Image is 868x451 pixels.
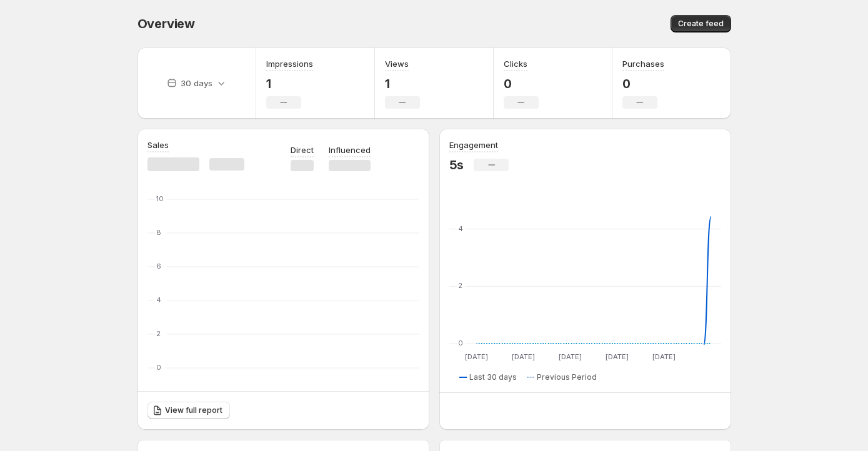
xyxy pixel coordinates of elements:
p: 5s [449,157,464,172]
span: Create feed [678,19,724,29]
text: 4 [156,295,161,304]
p: 1 [266,76,313,91]
p: 30 days [181,77,212,89]
text: [DATE] [559,352,582,361]
text: 10 [156,194,164,203]
text: 0 [458,339,463,347]
h3: Sales [147,139,169,151]
h3: Impressions [266,57,313,70]
p: 1 [385,76,420,91]
text: 6 [156,262,161,270]
span: Previous Period [537,372,597,382]
text: 2 [156,329,161,338]
span: Overview [137,16,195,31]
h3: Engagement [449,139,498,151]
text: [DATE] [606,352,629,361]
h3: Views [385,57,409,70]
text: 2 [458,281,462,290]
text: 8 [156,228,161,237]
text: [DATE] [465,352,488,361]
text: 0 [156,363,161,372]
text: [DATE] [512,352,535,361]
button: Create feed [671,15,731,32]
h3: Purchases [622,57,664,70]
a: View full report [147,402,230,419]
p: 0 [504,76,539,91]
text: 4 [458,224,463,233]
span: View full report [165,405,222,415]
p: 0 [622,76,664,91]
text: [DATE] [652,352,676,361]
span: Last 30 days [469,372,517,382]
h3: Clicks [504,57,527,70]
p: Influenced [329,144,371,156]
p: Direct [291,144,314,156]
